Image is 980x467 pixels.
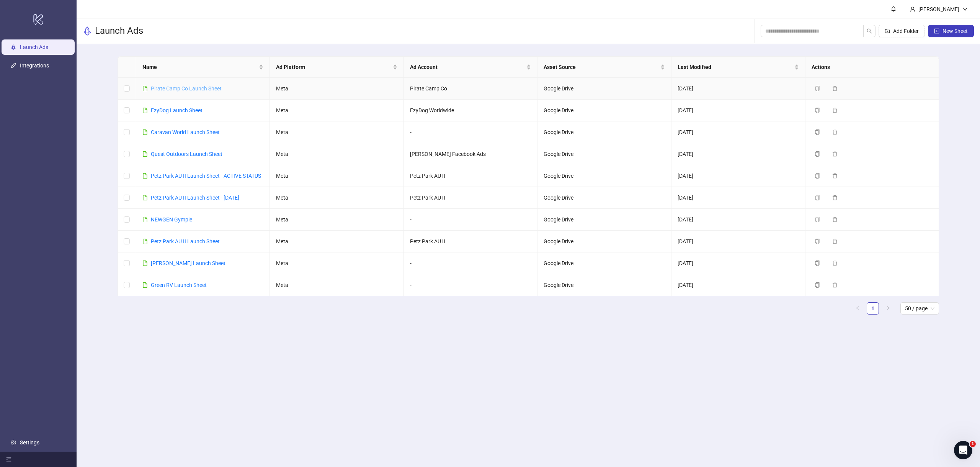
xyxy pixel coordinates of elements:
a: [PERSON_NAME] Launch Sheet [151,260,225,266]
td: [DATE] [671,143,805,165]
span: copy [815,261,820,266]
span: Add Folder [893,28,919,34]
span: file [142,217,148,222]
span: copy [815,86,820,91]
span: file [142,108,148,113]
td: - [404,121,538,143]
li: 1 [867,302,879,315]
td: [DATE] [671,121,805,143]
button: left [851,302,864,315]
span: file [142,173,148,179]
span: delete [832,261,838,266]
td: Google Drive [537,187,671,209]
span: copy [815,239,820,244]
span: delete [832,129,838,135]
span: delete [832,151,838,157]
span: menu-fold [6,457,11,462]
span: right [886,306,890,310]
span: delete [832,86,838,91]
td: Meta [270,231,404,252]
td: Google Drive [537,143,671,165]
th: Actions [805,57,939,78]
td: Google Drive [537,209,671,231]
span: delete [832,217,838,222]
td: Petz Park AU II [404,187,538,209]
span: 1 [970,441,976,447]
td: Google Drive [537,165,671,187]
a: Integrations [20,62,49,69]
span: file [142,195,148,200]
span: copy [815,151,820,157]
span: folder-add [885,28,890,34]
span: Ad Account [410,63,525,71]
li: Next Page [882,302,894,315]
span: delete [832,282,838,288]
span: Asset Source [544,63,659,71]
td: Meta [270,209,404,231]
a: EzyDog Launch Sheet [151,107,203,113]
span: file [142,86,148,91]
td: Meta [270,143,404,165]
td: Google Drive [537,231,671,252]
td: - [404,209,538,231]
td: [DATE] [671,100,805,121]
span: Ad Platform [276,63,391,71]
span: file [142,129,148,135]
span: delete [832,108,838,113]
td: [DATE] [671,78,805,100]
a: Green RV Launch Sheet [151,282,207,288]
span: user [910,7,915,12]
td: Meta [270,121,404,143]
iframe: Intercom live chat [954,441,972,459]
span: delete [832,173,838,179]
a: 1 [867,303,879,314]
td: Pirate Camp Co [404,78,538,100]
a: Pirate Camp Co Launch Sheet [151,85,222,92]
span: copy [815,173,820,179]
a: Caravan World Launch Sheet [151,129,220,135]
button: New Sheet [928,25,974,37]
td: - [404,252,538,274]
span: copy [815,108,820,113]
span: bell [891,6,896,11]
div: Page Size [900,302,939,315]
td: [DATE] [671,209,805,231]
td: Google Drive [537,252,671,274]
th: Ad Platform [270,57,404,78]
td: - [404,274,538,296]
span: search [867,28,872,34]
span: delete [832,239,838,244]
th: Ad Account [404,57,538,78]
span: file [142,239,148,244]
span: copy [815,129,820,135]
td: Petz Park AU II [404,165,538,187]
th: Asset Source [537,57,671,78]
a: Petz Park AU II Launch Sheet [151,238,220,244]
td: [DATE] [671,187,805,209]
td: EzyDog Worldwide [404,100,538,121]
td: [DATE] [671,165,805,187]
td: Meta [270,274,404,296]
a: Petz Park AU II Launch Sheet - [DATE] [151,195,239,201]
td: Google Drive [537,274,671,296]
td: Petz Park AU II [404,231,538,252]
span: copy [815,217,820,222]
span: left [855,306,860,310]
td: Google Drive [537,121,671,143]
td: Meta [270,78,404,100]
span: delete [832,195,838,200]
td: Google Drive [537,100,671,121]
span: copy [815,282,820,288]
button: Add Folder [879,25,925,37]
td: [PERSON_NAME] Facebook Ads [404,143,538,165]
a: Petz Park AU II Launch Sheet - ACTIVE STATUS [151,173,261,179]
td: Meta [270,252,404,274]
span: file [142,282,148,288]
span: Last Modified [678,63,793,71]
span: 50 / page [905,303,934,314]
td: Google Drive [537,78,671,100]
div: [PERSON_NAME] [915,5,962,13]
td: Meta [270,165,404,187]
span: plus-square [934,28,939,34]
span: file [142,151,148,157]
